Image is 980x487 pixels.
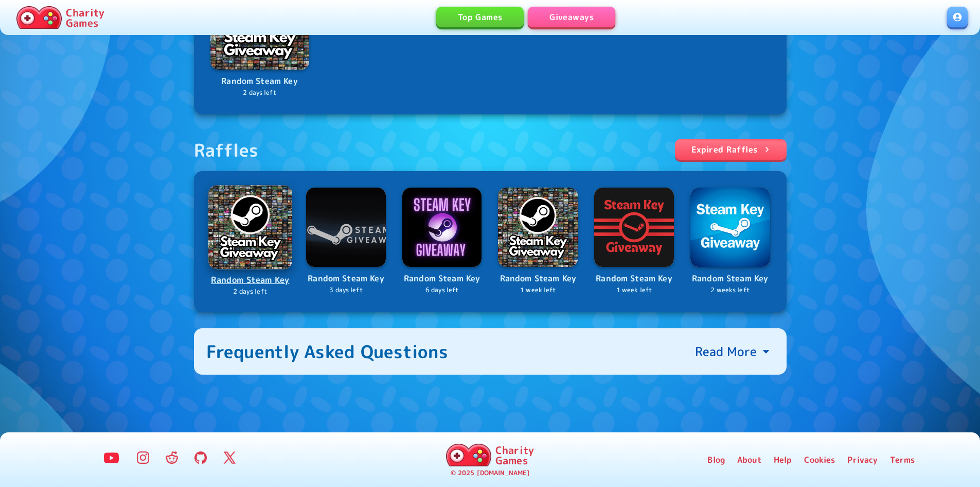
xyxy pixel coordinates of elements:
a: Privacy [847,454,878,466]
a: Blog [707,454,725,466]
img: Instagram Logo [137,451,149,464]
a: Terms [890,454,915,466]
a: Cookies [804,454,835,466]
p: Charity Games [495,445,534,465]
a: LogoRandom Steam Key3 days left [306,188,386,295]
p: 6 days left [402,286,482,295]
img: GitHub Logo [194,451,207,464]
button: Frequently Asked QuestionsRead More [194,328,787,375]
a: LogoRandom Steam Key1 week left [498,188,578,295]
img: Reddit Logo [166,451,178,464]
p: Random Steam Key [402,272,482,286]
p: 2 days left [209,287,291,296]
p: 3 days left [306,286,386,295]
p: 1 week left [594,286,674,295]
p: Random Steam Key [210,75,309,88]
a: LogoRandom Steam Key2 days left [209,186,291,296]
p: Read More [695,343,757,360]
div: Frequently Asked Questions [206,341,449,362]
img: Twitter Logo [223,451,236,464]
img: Logo [306,188,386,267]
a: Giveaways [528,7,615,27]
img: Logo [402,188,482,267]
p: Random Steam Key [594,272,674,286]
p: Random Steam Key [209,273,291,287]
p: 2 days left [210,88,309,98]
p: 1 week left [498,286,578,295]
a: LogoRandom Steam Key6 days left [402,188,482,295]
p: Random Steam Key [306,272,386,286]
img: Logo [690,188,770,267]
a: About [737,454,761,466]
a: Charity Games [442,442,538,468]
img: Logo [594,188,674,267]
p: 2 weeks left [690,286,770,295]
a: Help [774,454,792,466]
p: Random Steam Key [498,272,578,286]
a: LogoRandom Steam Key2 weeks left [690,188,770,295]
img: Logo [498,188,578,267]
img: Charity.Games [446,444,491,466]
p: Charity Games [66,7,104,28]
img: Logo [208,185,292,268]
a: Expired Raffles [675,139,787,160]
p: © 2025 [DOMAIN_NAME] [451,468,529,478]
a: LogoRandom Steam Key1 week left [594,188,674,295]
div: Raffles [194,139,259,161]
p: Random Steam Key [690,272,770,286]
img: Charity.Games [16,6,62,29]
a: Charity Games [12,4,109,31]
a: Top Games [436,7,524,27]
